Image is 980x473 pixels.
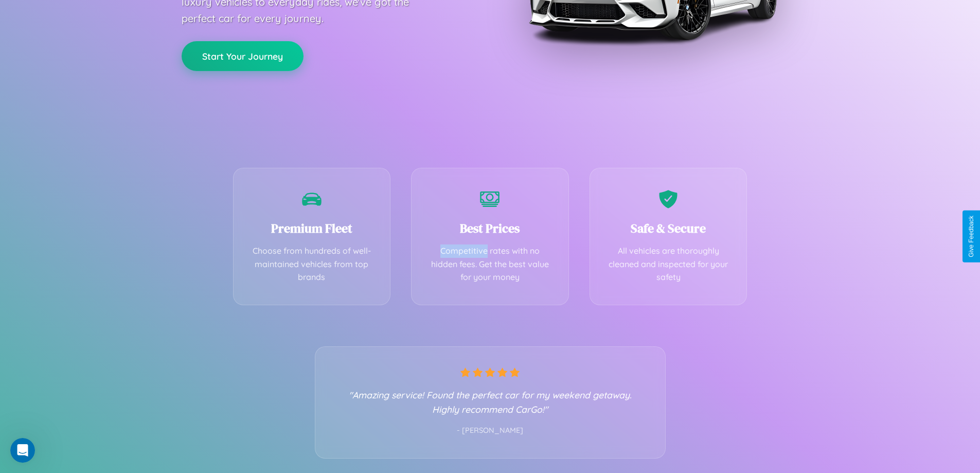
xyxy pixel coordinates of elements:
p: Choose from hundreds of well-maintained vehicles from top brands [249,244,375,284]
p: - [PERSON_NAME] [336,424,645,437]
p: Competitive rates with no hidden fees. Get the best value for your money [427,244,553,284]
h3: Safe & Secure [605,220,732,237]
iframe: Intercom live chat [10,438,35,463]
h3: Premium Fleet [249,220,375,237]
div: Give Feedback [968,216,975,257]
button: Start Your Journey [182,41,304,71]
h3: Best Prices [427,220,553,237]
p: All vehicles are thoroughly cleaned and inspected for your safety [605,244,732,284]
p: "Amazing service! Found the perfect car for my weekend getaway. Highly recommend CarGo!" [336,388,645,416]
